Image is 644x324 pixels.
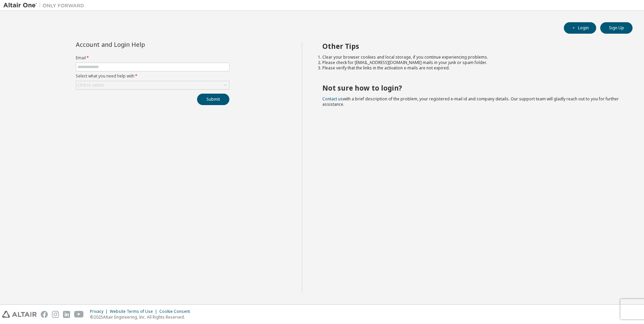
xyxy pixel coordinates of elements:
h2: Other Tips [322,42,621,51]
img: facebook.svg [41,311,48,318]
h2: Not sure how to login? [322,84,621,92]
div: Account and Login Help [76,42,199,47]
img: Altair One [3,2,88,9]
div: Click to select [76,81,229,89]
img: linkedin.svg [63,311,70,318]
div: Cookie Consent [159,309,194,314]
label: Email [76,55,229,61]
label: Select what you need help with [76,73,229,79]
img: youtube.svg [74,311,84,318]
span: with a brief description of the problem, your registered e-mail id and company details. Our suppo... [322,96,619,107]
li: Please verify that the links in the activation e-mails are not expired. [322,65,621,71]
img: altair_logo.svg [2,311,37,318]
img: instagram.svg [52,311,59,318]
button: Sign Up [600,22,633,34]
div: Website Terms of Use [110,309,159,314]
a: Contact us [322,96,343,102]
p: © 2025 Altair Engineering, Inc. All Rights Reserved. [90,314,194,320]
div: Privacy [90,309,110,314]
button: Login [564,22,596,34]
li: Please check for [EMAIL_ADDRESS][DOMAIN_NAME] mails in your junk or spam folder. [322,60,621,65]
button: Submit [197,94,229,105]
li: Clear your browser cookies and local storage, if you continue experiencing problems. [322,55,621,60]
div: Click to select [77,83,104,88]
